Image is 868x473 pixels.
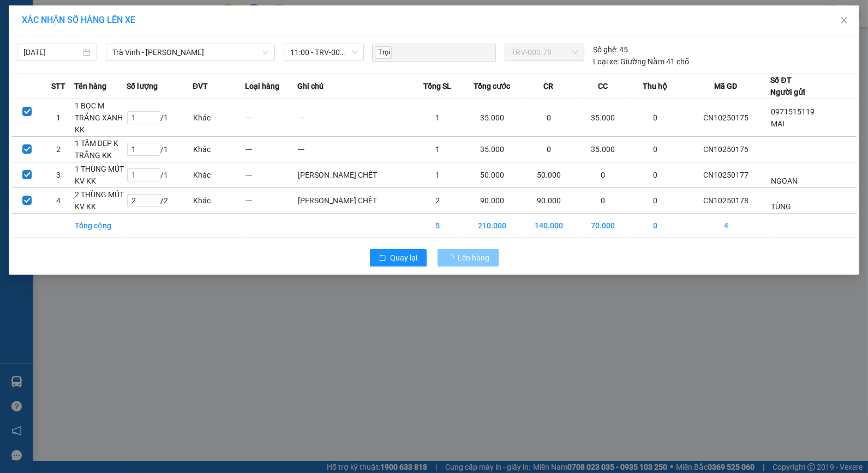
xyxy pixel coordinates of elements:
span: Quay lại [391,252,418,264]
span: loading [446,254,458,262]
td: 4 [43,188,75,214]
td: 140.000 [520,214,577,238]
span: close [840,16,848,25]
td: 35.000 [577,137,629,162]
td: 1 THÙNG MÚT KV KK [74,162,127,188]
td: 2 [411,188,464,214]
span: rollback [379,254,386,263]
td: 90.000 [464,188,520,214]
td: 0 [577,188,629,214]
td: --- [245,137,297,162]
td: / 1 [127,162,193,188]
span: Lên hàng [458,252,490,264]
td: / 1 [127,137,193,162]
span: HẠNH [58,59,82,69]
td: 0 [629,214,681,238]
td: 5 [411,214,464,238]
div: Giường Nằm 41 chỗ [593,56,689,68]
td: 0 [629,137,681,162]
td: 0 [520,99,577,137]
p: GỬI: [4,21,159,32]
button: Lên hàng [438,249,499,266]
td: 0 [520,137,577,162]
span: Loại xe: [593,56,619,68]
span: VP [PERSON_NAME] ([GEOGRAPHIC_DATA]) [4,37,110,57]
td: Khác [193,99,245,137]
span: Số lượng [127,80,158,92]
td: 70.000 [577,214,629,238]
span: VP Cầu Ngang - [22,21,104,32]
td: --- [297,99,411,137]
td: 50.000 [520,162,577,188]
td: Khác [193,137,245,162]
td: CN10250175 [681,99,770,137]
span: Số ghế: [593,44,618,56]
td: --- [245,162,297,188]
span: ĐVT [193,80,208,92]
span: TÙNG [771,202,792,211]
td: / 1 [127,99,193,137]
span: XÁC NHẬN SỐ HÀNG LÊN XE [22,15,135,25]
span: Tên hàng [74,80,106,92]
span: TRV-000.78 [511,44,578,60]
td: / 2 [127,188,193,214]
span: MAI [771,119,785,128]
td: 0 [629,188,681,214]
td: [PERSON_NAME] CHẾT [297,162,411,188]
td: Tổng cộng [74,214,127,238]
td: 2 [43,137,75,162]
span: Tổng SL [423,80,451,92]
td: 3 [43,162,75,188]
td: 35.000 [464,99,520,137]
strong: BIÊN NHẬN GỬI HÀNG [37,6,127,16]
td: --- [297,137,411,162]
span: Loại hàng [245,80,279,92]
div: Số ĐT Người gửi [771,74,806,98]
td: CN10250178 [681,188,770,214]
span: GIAO: [4,71,26,81]
span: Mã GD [714,80,737,92]
td: 0 [629,99,681,137]
td: 210.000 [464,214,520,238]
td: 1 [411,99,464,137]
td: 35.000 [577,99,629,137]
td: CN10250176 [681,137,770,162]
span: NGOAN [771,177,798,185]
td: 1 BỌC M TRẮNG XANH KK [74,99,127,137]
button: rollbackQuay lại [370,249,427,266]
span: CC [598,80,608,92]
button: Close [829,5,859,36]
td: 0 [577,162,629,188]
span: down [262,49,269,56]
span: Tổng cước [474,80,510,92]
div: 45 [593,44,628,56]
td: 1 [411,162,464,188]
td: 35.000 [464,137,520,162]
td: [PERSON_NAME] CHẾT [297,188,411,214]
td: 90.000 [520,188,577,214]
span: STT [51,80,65,92]
span: 0971515119 [771,107,815,116]
td: 0 [629,162,681,188]
span: 11:00 - TRV-000.78 [290,44,357,60]
td: Khác [193,188,245,214]
td: --- [245,188,297,214]
td: --- [245,99,297,137]
span: Ghi chú [297,80,324,92]
td: CN10250177 [681,162,770,188]
span: CR [543,80,553,92]
span: 0913122292 - [4,59,82,69]
td: 1 [411,137,464,162]
td: 50.000 [464,162,520,188]
td: 2 THÙNG MÚT KV KK [74,188,127,214]
td: 4 [681,214,770,238]
span: Trà Vinh - Hồ Chí Minh [112,44,268,60]
span: Trọi [375,46,392,59]
span: DIỄM [83,21,104,32]
td: 1 [43,99,75,137]
span: Thu hộ [643,80,667,92]
td: 1 TẤM DẸP K TRẮNG KK [74,137,127,162]
input: 13/10/2025 [23,46,81,58]
td: Khác [193,162,245,188]
p: NHẬN: [4,37,159,57]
